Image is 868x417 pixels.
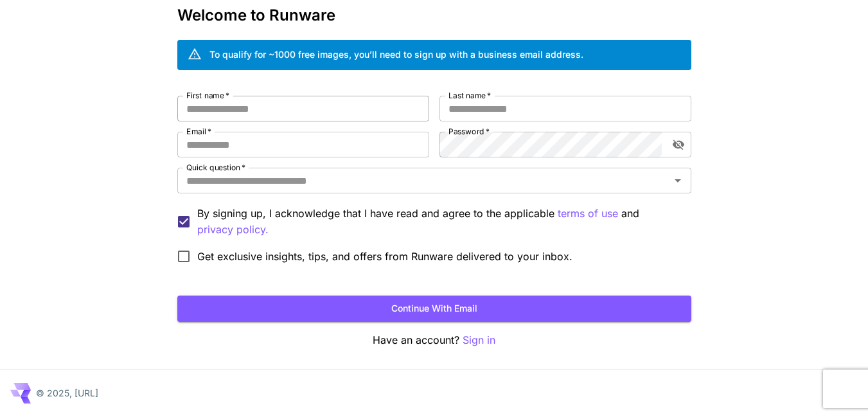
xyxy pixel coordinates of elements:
button: toggle password visibility [667,133,690,156]
p: By signing up, I acknowledge that I have read and agree to the applicable and [197,206,681,238]
button: Sign in [463,332,495,348]
label: Email [186,126,211,137]
p: privacy policy. [197,222,269,238]
h3: Welcome to Runware [177,6,691,24]
div: To qualify for ~1000 free images, you’ll need to sign up with a business email address. [209,48,583,61]
label: Password [448,126,490,137]
label: Quick question [186,162,245,173]
p: Have an account? [177,332,691,348]
label: First name [186,90,229,101]
label: Last name [448,90,491,101]
span: Get exclusive insights, tips, and offers from Runware delivered to your inbox. [197,249,572,264]
button: By signing up, I acknowledge that I have read and agree to the applicable terms of use and [197,222,269,238]
button: By signing up, I acknowledge that I have read and agree to the applicable and privacy policy. [558,206,618,222]
button: Continue with email [177,296,691,322]
p: © 2025, [URL] [36,386,98,400]
p: terms of use [558,206,618,222]
button: Open [669,172,687,190]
